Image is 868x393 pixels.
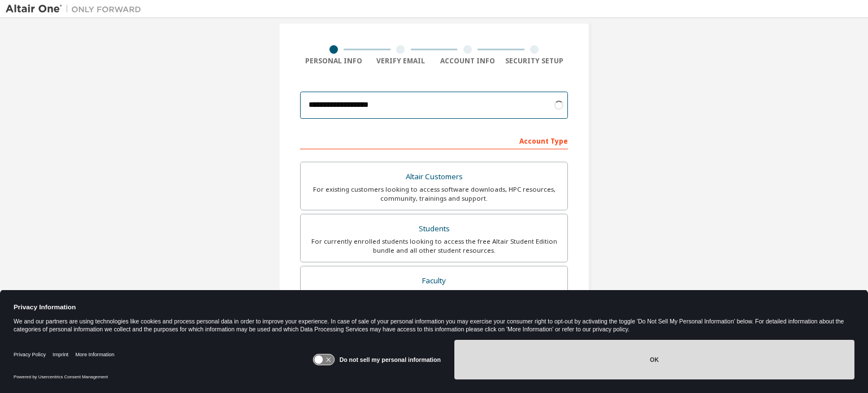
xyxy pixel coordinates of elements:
[307,288,561,306] div: For faculty & administrators of academic institutions administering students and accessing softwa...
[307,221,561,237] div: Students
[6,3,147,15] img: Altair One
[300,57,367,66] div: Personal Info
[367,57,435,66] div: Verify Email
[307,273,561,289] div: Faculty
[307,169,561,185] div: Altair Customers
[501,57,568,66] div: Security Setup
[307,185,561,203] div: For existing customers looking to access software downloads, HPC resources, community, trainings ...
[434,57,501,66] div: Account Info
[307,237,561,255] div: For currently enrolled students looking to access the free Altair Student Edition bundle and all ...
[300,131,568,149] div: Account Type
